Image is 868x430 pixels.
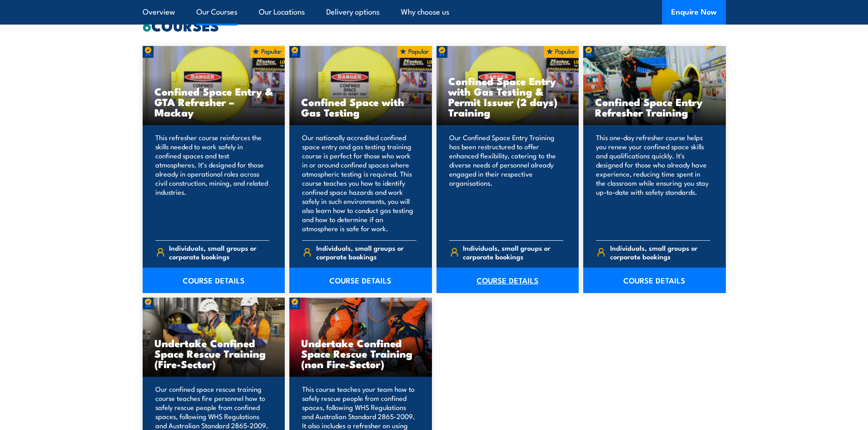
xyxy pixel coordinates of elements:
[316,243,416,261] span: Individuals, small groups or corporate bookings
[143,268,285,293] a: COURSE DETAILS
[169,243,269,261] span: Individuals, small groups or corporate bookings
[596,133,710,233] p: This one-day refresher course helps you renew your confined space skills and qualifications quick...
[301,96,420,117] h3: Confined Space with Gas Testing
[155,133,270,233] p: This refresher course reinforces the skills needed to work safely in confined spaces and test atm...
[463,243,563,261] span: Individuals, small groups or corporate bookings
[143,14,151,36] strong: 6
[449,133,564,233] p: Our Confined Space Entry Training has been restructured to offer enhanced flexibility, catering t...
[610,243,710,261] span: Individuals, small groups or corporate bookings
[154,86,273,117] h3: Confined Space Entry & GTA Refresher – Mackay
[583,268,726,293] a: COURSE DETAILS
[595,96,714,117] h3: Confined Space Entry Refresher Training
[301,338,420,369] h3: Undertake Confined Space Rescue Training (non Fire-Sector)
[437,268,579,293] a: COURSE DETAILS
[448,76,567,117] h3: Confined Space Entry with Gas Testing & Permit Issuer (2 days) Training
[302,133,416,233] p: Our nationally accredited confined space entry and gas testing training course is perfect for tho...
[154,338,273,369] h3: Undertake Confined Space Rescue Training (Fire-Sector)
[289,268,432,293] a: COURSE DETAILS
[143,19,726,31] h2: COURSES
